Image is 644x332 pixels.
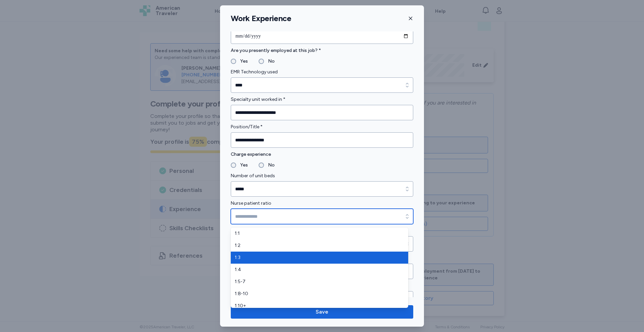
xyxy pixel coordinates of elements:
[235,266,396,273] span: 1:4
[235,303,396,309] span: 1:10+
[235,242,396,249] span: 1:2
[235,230,396,237] span: 1:1
[235,278,396,285] span: 1:5-7
[235,290,396,297] span: 1:8-10
[235,254,396,261] span: 1:3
